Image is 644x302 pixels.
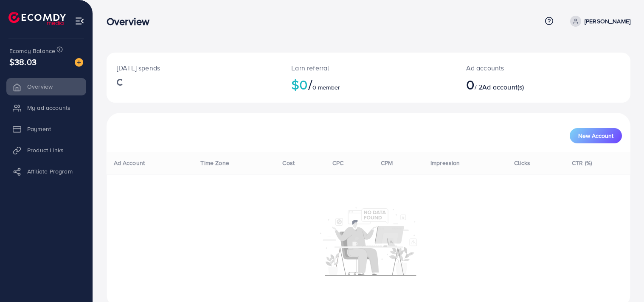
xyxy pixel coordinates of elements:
[570,128,622,143] button: New Account
[117,63,271,73] p: [DATE] spends
[308,75,312,94] span: /
[312,83,340,92] span: 0 member
[578,133,613,139] span: New Account
[585,16,630,26] p: [PERSON_NAME]
[466,63,577,73] p: Ad accounts
[9,47,55,55] span: Ecomdy Balance
[291,63,445,73] p: Earn referral
[291,76,445,92] h2: $0
[75,16,84,26] img: menu
[75,58,83,67] img: image
[567,16,630,27] a: [PERSON_NAME]
[107,15,156,28] h3: Overview
[482,82,524,92] span: Ad account(s)
[8,12,66,25] img: logo
[466,76,577,92] h2: / 2
[466,75,475,94] span: 0
[9,56,37,68] span: $38.03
